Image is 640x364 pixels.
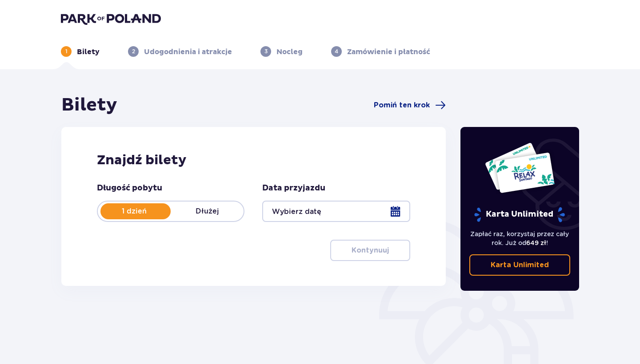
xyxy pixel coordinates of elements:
[65,47,68,55] p: 1
[526,239,546,246] span: 649 zł
[276,47,303,57] p: Nocleg
[144,47,232,57] p: Udogodnienia i atrakcje
[469,254,571,276] a: Karta Unlimited
[264,47,268,55] p: 3
[331,46,430,57] div: 4Zamówienie i płatność
[262,183,325,194] p: Data przyjazdu
[77,47,100,57] p: Bilety
[473,207,566,222] p: Karta Unlimited
[374,100,446,111] a: Pomiń ten krok
[260,46,303,57] div: 3Nocleg
[132,47,135,55] p: 2
[335,47,338,55] p: 4
[171,206,244,216] p: Dłużej
[98,206,171,216] p: 1 dzień
[347,47,430,57] p: Zamówienie i płatność
[61,46,100,57] div: 1Bilety
[352,245,389,255] p: Kontynuuj
[61,12,161,25] img: Park of Poland logo
[97,152,410,169] h2: Znajdź bilety
[491,260,549,270] p: Karta Unlimited
[330,240,410,261] button: Kontynuuj
[469,229,571,247] p: Zapłać raz, korzystaj przez cały rok. Już od !
[61,94,117,116] h1: Bilety
[128,46,232,57] div: 2Udogodnienia i atrakcje
[484,142,555,194] img: Dwie karty całoroczne do Suntago z napisem 'UNLIMITED RELAX', na białym tle z tropikalnymi liśćmi...
[97,183,162,194] p: Długość pobytu
[374,100,430,110] span: Pomiń ten krok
